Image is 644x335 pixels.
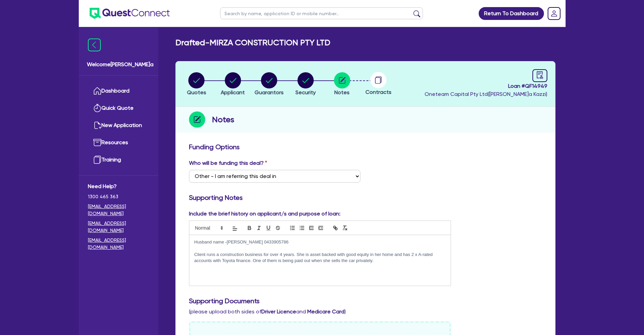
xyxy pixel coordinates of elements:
[93,138,101,147] img: resources
[88,203,149,217] a: [EMAIL_ADDRESS][DOMAIN_NAME]
[88,193,149,200] span: 1300 465 363
[88,82,149,100] a: Dashboard
[334,89,350,96] span: Notes
[189,194,542,202] h3: Supporting Notes
[189,210,340,218] label: Include the brief history on applicant/s and purpose of loan:
[255,89,284,96] span: Guarantors
[189,111,205,128] img: step-icon
[307,308,344,315] b: Medicare Card
[254,72,284,97] button: Guarantors
[532,69,547,82] a: audit
[187,72,207,97] button: Quotes
[295,89,316,96] span: Security
[189,143,542,151] h3: Funding Options
[425,91,547,97] span: Oneteam Capital Pty Ltd ( [PERSON_NAME]a Kazzi )
[334,72,351,97] button: Notes
[545,5,563,22] a: Dropdown toggle
[88,134,149,151] a: Resources
[425,82,547,90] span: Loan # QF14949
[261,308,296,315] b: Driver Licence
[88,151,149,169] a: Training
[536,71,544,79] span: audit
[220,7,423,19] input: Search by name, application ID or mobile number...
[189,308,346,315] span: (please upload both sides of and )
[479,7,544,20] a: Return To Dashboard
[88,220,149,234] a: [EMAIL_ADDRESS][DOMAIN_NAME]
[93,104,101,112] img: quick-quote
[93,121,101,129] img: new-application
[295,72,316,97] button: Security
[88,182,149,190] span: Need Help?
[212,113,234,126] h2: Notes
[221,89,245,96] span: Applicant
[365,89,391,95] span: Contracts
[90,8,170,19] img: quest-connect-logo-blue
[189,297,542,305] h3: Supporting Documents
[88,100,149,117] a: Quick Quote
[187,89,206,96] span: Quotes
[194,252,446,264] p: Client runs a construction business for over 4 years. She is asset backed with good equity in her...
[189,159,267,167] label: Who will be funding this deal?
[88,117,149,134] a: New Application
[93,156,101,164] img: training
[87,60,150,69] span: Welcome [PERSON_NAME]a
[194,239,446,245] p: Husband name -[PERSON_NAME] 0433905786
[88,38,101,51] img: icon-menu-close
[220,72,245,97] button: Applicant
[88,237,149,251] a: [EMAIL_ADDRESS][DOMAIN_NAME]
[175,38,330,48] h2: Drafted - MIRZA CONSTRUCTION PTY LTD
